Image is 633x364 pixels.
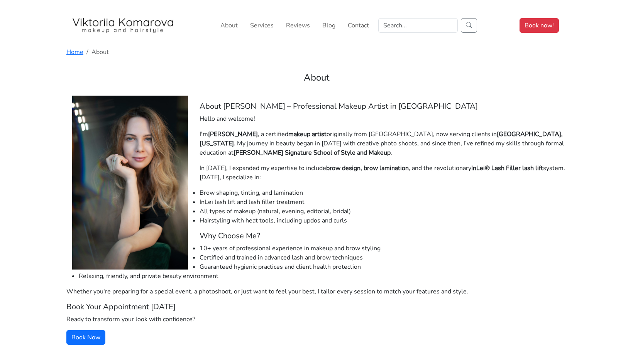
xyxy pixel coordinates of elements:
a: Reviews [283,18,313,33]
strong: [PERSON_NAME] [208,130,258,138]
li: Certified and trained in advanced lash and brow techniques [79,253,567,262]
h2: Why Choose Me? [66,231,567,241]
li: InLei lash lift and lash filler treatment [79,197,567,207]
li: About [83,47,109,57]
a: Contact [345,18,372,33]
a: Book Now [66,330,105,345]
li: Relaxing, friendly, and private beauty environment [79,271,567,281]
strong: [GEOGRAPHIC_DATA], [US_STATE] [200,130,563,148]
strong: brow design, brow lamination [326,164,409,172]
li: All types of makeup (natural, evening, editorial, bridal) [79,207,567,216]
h2: Book Your Appointment [DATE] [66,302,567,312]
strong: makeup artist [288,130,327,138]
input: Search [378,18,458,33]
a: About [217,18,241,33]
img: San Diego Makeup Artist Viktoriia Komarova [71,18,175,33]
h1: About [66,72,567,83]
p: I'm , a certified originally from [GEOGRAPHIC_DATA], now serving clients in . My journey in beaut... [66,130,567,157]
a: Book now! [520,18,559,33]
p: In [DATE], I expanded my expertise to include , and the revolutionary system. [DATE], I specializ... [66,163,567,182]
p: Ready to transform your look with confidence? [66,315,567,324]
a: Blog [319,18,339,33]
nav: breadcrumb [66,47,567,57]
li: Brow shaping, tinting, and lamination [79,188,567,197]
img: Viktoriia Komarova – Professional Makeup Artist in San Diego [72,96,188,270]
p: Whether you're preparing for a special event, a photoshoot, or just want to feel your best, I tai... [66,287,567,296]
a: Home [66,48,83,56]
li: Guaranteed hygienic practices and client health protection [79,262,567,271]
h1: About [PERSON_NAME] – Professional Makeup Artist in [GEOGRAPHIC_DATA] [66,102,567,111]
strong: InLei® Lash Filler lash lift [471,164,543,172]
li: Hairstyling with heat tools, including updos and curls [79,216,567,225]
a: Services [247,18,277,33]
strong: [PERSON_NAME] Signature School of Style and Makeup [234,148,391,157]
li: 10+ years of professional experience in makeup and brow styling [79,244,567,253]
